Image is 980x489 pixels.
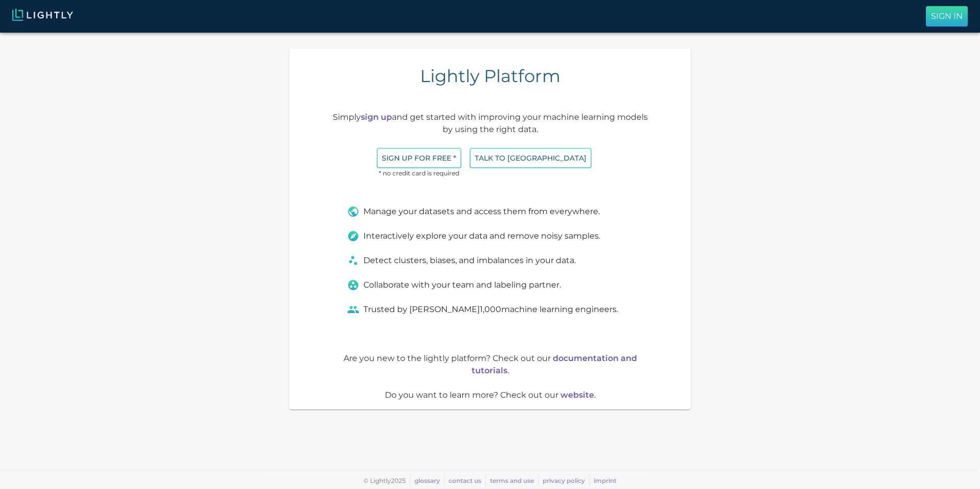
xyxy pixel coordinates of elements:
a: Talk to [GEOGRAPHIC_DATA] [470,153,592,163]
a: privacy policy [543,477,585,484]
p: Simply and get started with improving your machine learning models by using the right data. [331,111,650,136]
a: documentation and tutorials [472,353,637,375]
a: Sign up for free * [377,153,461,163]
div: Trusted by [PERSON_NAME] 1,000 machine learning engineers. [347,303,633,316]
button: Talk to [GEOGRAPHIC_DATA] [470,148,592,169]
p: Sign In [931,10,963,22]
a: sign up [361,112,392,122]
a: contact us [449,477,481,484]
h4: Lightly Platform [420,65,560,87]
button: Sign up for free * [377,148,461,169]
div: Manage your datasets and access them from everywhere. [347,205,633,218]
p: Do you want to learn more? Check out our . [331,389,650,401]
img: Lightly [12,9,73,21]
div: Detect clusters, biases, and imbalances in your data. [347,254,633,267]
span: * no credit card is required [377,168,461,178]
a: website [560,390,594,400]
button: Sign In [926,6,968,27]
span: © Lightly 2025 [363,477,406,484]
div: Interactively explore your data and remove noisy samples. [347,230,633,242]
a: glossary [414,477,440,484]
a: imprint [594,477,617,484]
p: Are you new to the lightly platform? Check out our . [331,352,650,377]
div: Collaborate with your team and labeling partner. [347,279,633,291]
a: terms and use [490,477,534,484]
